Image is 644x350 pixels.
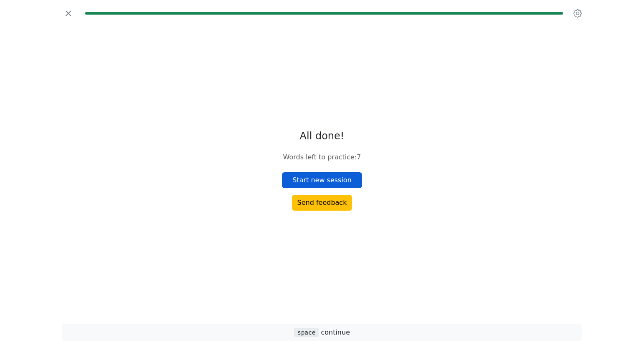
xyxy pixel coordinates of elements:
[282,172,362,188] button: Start new session
[294,328,319,337] span: space
[282,130,362,142] h4: All done!
[292,195,352,211] button: Send feedback
[282,152,362,162] p: Words left to practice : 7
[294,328,350,336] span: continue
